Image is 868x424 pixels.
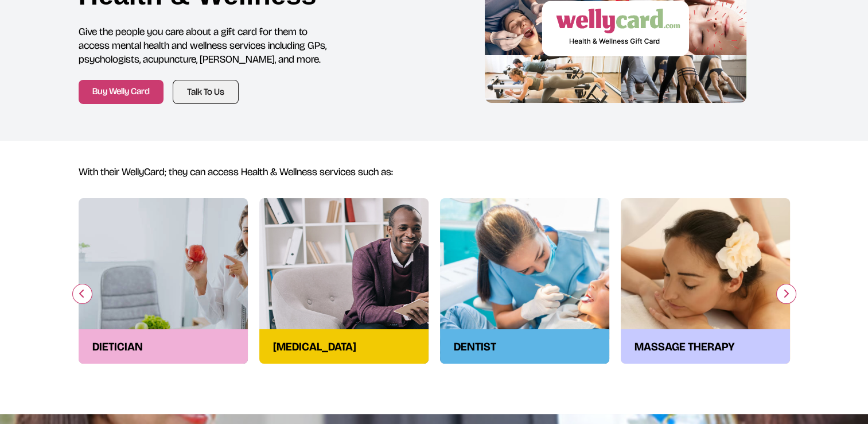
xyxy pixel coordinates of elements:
[79,329,248,364] div: dietician
[79,164,790,180] h5: With their WellyCard; they can access Health & Wellness services such as:
[259,329,429,364] div: [MEDICAL_DATA]
[173,80,239,104] a: Talk To Us
[79,25,427,66] p: Give the people you care about a gift card for them to access mental health and wellness services...
[440,329,609,364] div: dentist
[621,329,790,364] div: Massage Therapy
[79,80,164,104] a: Buy Welly Card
